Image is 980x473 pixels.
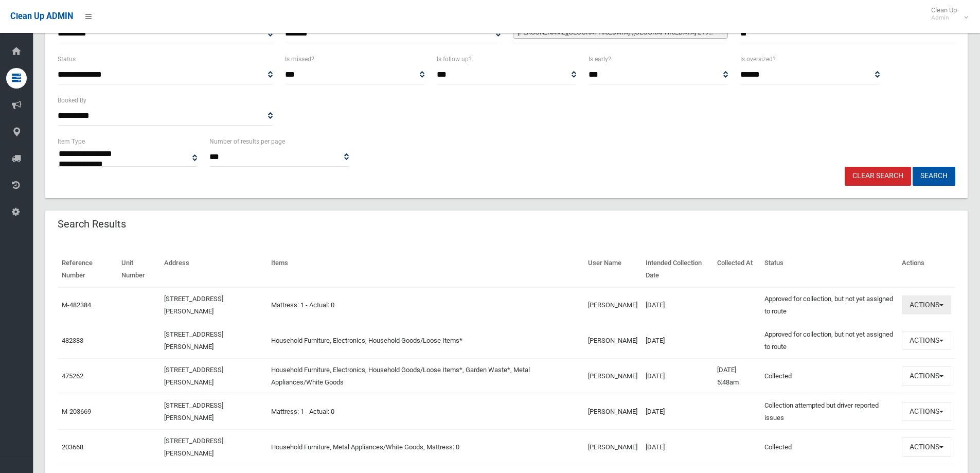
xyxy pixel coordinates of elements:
th: Status [760,252,898,287]
a: 475262 [62,372,83,380]
td: [DATE] [642,429,712,465]
button: Search [913,167,955,186]
td: Approved for collection, but not yet assigned to route [760,287,898,323]
td: Mattress: 1 - Actual: 0 [267,287,584,323]
label: Is missed? [285,54,314,65]
label: Is early? [589,54,611,65]
th: Reference Number [58,252,117,287]
td: [DATE] [642,358,712,394]
label: Status [58,54,76,65]
th: Unit Number [117,252,160,287]
th: Items [267,252,584,287]
a: Clear Search [845,167,911,186]
th: User Name [584,252,642,287]
label: Is oversized? [740,54,776,65]
td: [PERSON_NAME] [584,358,642,394]
label: Is follow up? [437,54,472,65]
a: [STREET_ADDRESS][PERSON_NAME] [164,437,223,457]
label: Booked By [58,95,86,106]
th: Collected At [713,252,760,287]
button: Actions [902,366,951,386]
a: M-482384 [62,301,91,309]
td: [PERSON_NAME] [584,287,642,323]
td: Approved for collection, but not yet assigned to route [760,323,898,358]
a: 203668 [62,443,83,451]
td: Household Furniture, Electronics, Household Goods/Loose Items*, Garden Waste*, Metal Appliances/W... [267,358,584,394]
a: [STREET_ADDRESS][PERSON_NAME] [164,401,223,422]
th: Intended Collection Date [642,252,712,287]
header: Search Results [45,214,138,234]
td: Household Furniture, Electronics, Household Goods/Loose Items* [267,323,584,358]
th: Actions [898,252,955,287]
span: Clean Up [926,6,967,22]
td: [PERSON_NAME] [584,323,642,358]
button: Actions [902,437,951,457]
th: Address [160,252,268,287]
td: [DATE] 5:48am [713,358,760,394]
button: Actions [902,402,951,421]
a: 482383 [62,337,83,344]
td: [DATE] [642,394,712,429]
td: Mattress: 1 - Actual: 0 [267,394,584,429]
button: Actions [902,295,951,314]
td: [DATE] [642,287,712,323]
td: Collection attempted but driver reported issues [760,394,898,429]
label: Number of results per page [209,136,285,147]
td: [PERSON_NAME] [584,429,642,465]
span: Clean Up ADMIN [10,11,73,21]
td: Household Furniture, Metal Appliances/White Goods, Mattress: 0 [267,429,584,465]
a: [STREET_ADDRESS][PERSON_NAME] [164,366,223,386]
a: [STREET_ADDRESS][PERSON_NAME] [164,295,223,315]
td: Collected [760,358,898,394]
td: Collected [760,429,898,465]
a: M-203669 [62,408,91,415]
a: [STREET_ADDRESS][PERSON_NAME] [164,330,223,351]
button: Actions [902,331,951,350]
small: Admin [931,14,957,22]
td: [DATE] [642,323,712,358]
label: Item Type [58,136,85,147]
td: [PERSON_NAME] [584,394,642,429]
